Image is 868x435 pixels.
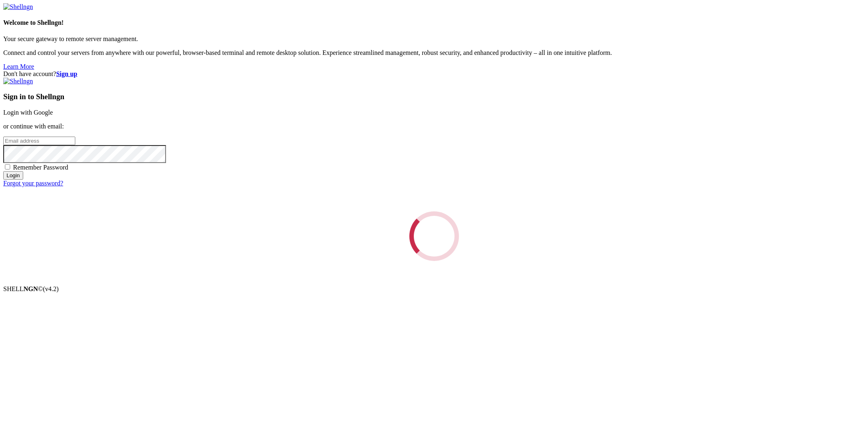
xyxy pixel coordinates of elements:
b: NGN [24,285,38,292]
img: Shellngn [3,78,33,85]
span: Remember Password [13,164,68,171]
input: Email address [3,137,75,145]
img: Shellngn [3,3,33,11]
div: Loading... [409,211,459,261]
p: Your secure gateway to remote server management. [3,35,865,43]
a: Sign up [56,70,77,77]
input: Remember Password [5,164,10,170]
a: Login with Google [3,109,53,116]
input: Login [3,171,23,180]
p: Connect and control your servers from anywhere with our powerful, browser-based terminal and remo... [3,49,865,57]
span: 4.2.0 [43,285,59,292]
span: SHELL © [3,285,59,292]
h3: Sign in to Shellngn [3,92,865,101]
a: Forgot your password? [3,180,63,187]
h4: Welcome to Shellngn! [3,19,865,26]
a: Learn More [3,63,34,70]
p: or continue with email: [3,123,865,130]
div: Don't have account? [3,70,865,78]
